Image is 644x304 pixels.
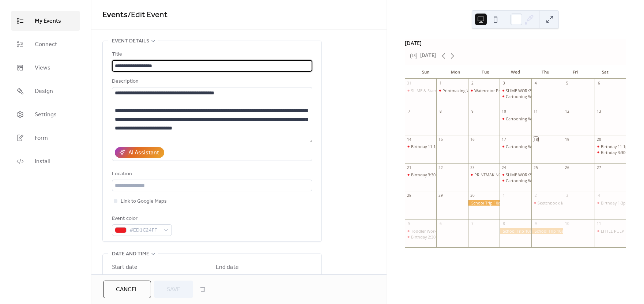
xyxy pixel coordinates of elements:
[601,150,640,155] div: Birthday 3:30-5:30pm
[11,11,80,31] a: My Events
[470,109,475,114] div: 9
[441,65,471,79] div: Mon
[506,172,575,177] div: SLIME WORKSHOP 10:30am-12:00pm
[470,137,475,142] div: 16
[500,65,530,79] div: Wed
[407,137,412,142] div: 14
[533,221,538,226] div: 9
[565,109,570,114] div: 12
[411,88,479,93] div: SLIME & Stamping 11:00am-12:30pm
[506,178,571,183] div: Cartooning Workshop 4:30-6:00pm
[470,221,475,226] div: 7
[112,170,311,179] div: Location
[442,88,520,93] div: Printmaking Workshop 10:00am-11:30am
[533,81,538,86] div: 4
[500,88,531,93] div: SLIME WORKSHOP 10:30am-12:00pm
[500,172,531,177] div: SLIME WORKSHOP 10:30am-12:00pm
[102,7,128,23] a: Events
[474,88,553,93] div: Watercolor Printmaking 10:00am-11:30pm
[116,285,138,294] span: Cancel
[112,50,311,59] div: Title
[470,165,475,170] div: 23
[596,193,602,198] div: 4
[112,250,149,259] span: Date and time
[129,226,160,235] span: #ED1C24FF
[501,81,506,86] div: 3
[112,263,138,272] div: Start date
[470,65,500,79] div: Tue
[565,137,570,142] div: 19
[268,273,280,282] span: Time
[112,77,311,86] div: Description
[595,144,626,149] div: Birthday 11-1pm
[407,109,412,114] div: 7
[438,109,443,114] div: 8
[531,228,563,234] div: School Trip 10am-12pm
[601,200,629,206] div: Birthday 1-3pm
[470,193,475,198] div: 30
[411,65,441,79] div: Sun
[501,193,506,198] div: 1
[601,144,632,149] div: Birthday 11-1pm
[411,234,451,240] div: Birthday 2:30-4:30pm
[468,88,500,93] div: Watercolor Printmaking 10:00am-11:30pm
[405,88,436,93] div: SLIME & Stamping 11:00am-12:30pm
[595,150,626,155] div: Birthday 3:30-5:30pm
[565,193,570,198] div: 3
[112,37,149,46] span: Event details
[560,65,590,79] div: Fri
[411,172,451,177] div: Birthday 3:30-5:30pm
[506,144,571,149] div: Cartooning Workshop 4:30-6:00pm
[165,273,176,282] span: Time
[436,88,468,93] div: Printmaking Workshop 10:00am-11:30am
[500,228,531,234] div: School Trip 10am-12pm
[35,134,48,143] span: Form
[470,81,475,86] div: 2
[500,178,531,183] div: Cartooning Workshop 4:30-6:00pm
[35,87,53,96] span: Design
[468,172,500,177] div: PRINTMAKING WORKSHOP 10:30am-12:00pm
[438,193,443,198] div: 29
[531,200,563,206] div: Sketchbook Making Workshop 10:30am-12:30pm
[596,81,602,86] div: 6
[500,144,531,149] div: Cartooning Workshop 4:30-6:00pm
[538,200,629,206] div: Sketchbook Making Workshop 10:30am-12:30pm
[438,221,443,226] div: 6
[405,228,436,234] div: Toddler Workshop 9:30-11:00am
[216,273,227,282] span: Date
[506,88,575,93] div: SLIME WORKSHOP 10:30am-12:00pm
[533,137,538,142] div: 18
[501,221,506,226] div: 8
[112,273,123,282] span: Date
[438,81,443,86] div: 1
[405,234,436,240] div: Birthday 2:30-4:30pm
[506,94,571,99] div: Cartooning Workshop 4:30-6:00pm
[128,7,167,23] span: / Edit Event
[411,144,442,149] div: Birthday 11-1pm
[35,17,61,26] span: My Events
[590,65,620,79] div: Sat
[216,263,239,272] div: End date
[405,39,626,47] div: [DATE]
[468,200,500,206] div: School Trip 10am-12pm
[405,144,436,149] div: Birthday 11-1pm
[407,165,412,170] div: 21
[596,137,602,142] div: 20
[35,157,50,166] span: Install
[11,34,80,54] a: Connect
[103,281,151,298] button: Cancel
[11,81,80,101] a: Design
[595,228,626,234] div: LITTLE PULP RE:OPENING “DOODLE/PIZZA” PARTY
[407,221,412,226] div: 5
[530,65,560,79] div: Thu
[11,58,80,78] a: Views
[405,172,436,177] div: Birthday 3:30-5:30pm
[565,221,570,226] div: 10
[500,116,531,121] div: Cartooning Workshop 4:30-6:00pm
[407,81,412,86] div: 31
[35,64,50,72] span: Views
[595,200,626,206] div: Birthday 1-3pm
[35,40,57,49] span: Connect
[11,151,80,171] a: Install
